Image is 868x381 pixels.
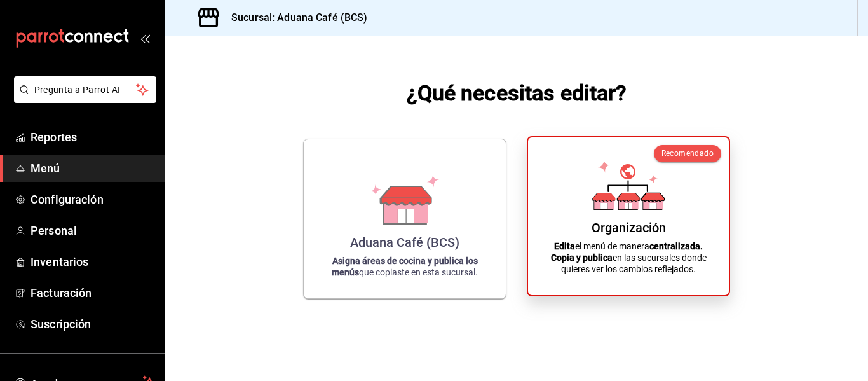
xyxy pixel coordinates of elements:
span: Facturación [31,284,154,301]
strong: Copia y publica [551,253,613,263]
span: Recomendado [661,149,714,158]
span: Menú [31,160,154,177]
div: Aduana Café (BCS) [350,235,459,250]
span: Reportes [31,128,154,146]
div: Organización [592,220,666,235]
strong: centralizada. [649,241,703,251]
p: que copiaste en esta sucursal. [319,255,491,278]
h1: ¿Qué necesitas editar? [407,78,627,108]
button: Pregunta a Parrot AI [14,76,156,103]
p: el menú de manera en las sucursales donde quieres ver los cambios reflejados. [543,240,714,275]
span: Configuración [31,191,154,208]
span: Suscripción [31,315,154,333]
button: open_drawer_menu [140,33,150,43]
strong: Edita [554,241,575,251]
h3: Sucursal: Aduana Café (BCS) [221,10,368,25]
span: Pregunta a Parrot AI [34,83,137,97]
a: Pregunta a Parrot AI [9,92,156,106]
span: Personal [31,222,154,239]
span: Inventarios [31,253,154,270]
strong: Asigna áreas de cocina y publica los menús [332,256,478,277]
